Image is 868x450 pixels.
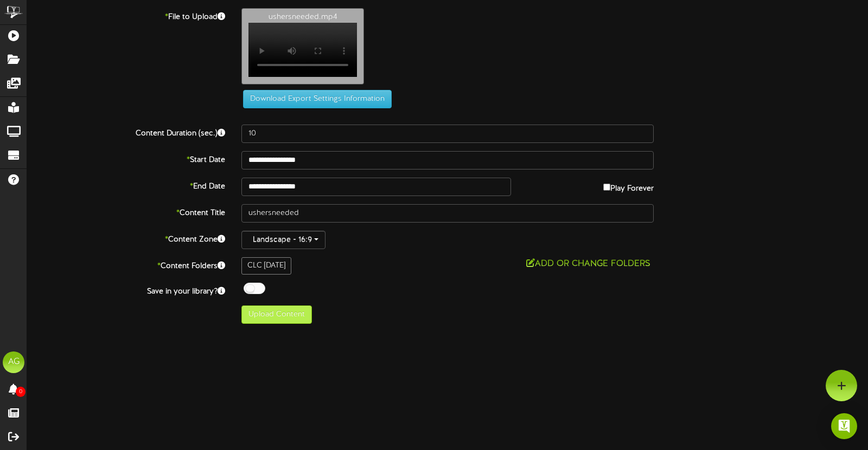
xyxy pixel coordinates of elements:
label: File to Upload [19,8,233,23]
label: Start Date [19,151,233,166]
div: AG [3,351,24,373]
button: Download Export Settings Information [243,90,392,108]
button: Upload Content [241,305,312,324]
video: Your browser does not support HTML5 video. [248,23,357,77]
div: Open Intercom Messenger [831,413,857,439]
input: Play Forever [603,184,610,191]
button: Add or Change Folders [523,257,654,271]
div: CLC [DATE] [241,257,291,275]
label: Content Folders [19,257,233,272]
button: Landscape - 16:9 [241,231,325,249]
label: Content Duration (sec.) [19,125,233,139]
label: Content Title [19,204,233,219]
input: Title of this Content [241,204,654,223]
label: End Date [19,178,233,192]
a: Download Export Settings Information [238,95,392,103]
span: 0 [16,387,25,397]
label: Play Forever [603,178,654,194]
label: Save in your library? [19,283,233,297]
label: Content Zone [19,231,233,245]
